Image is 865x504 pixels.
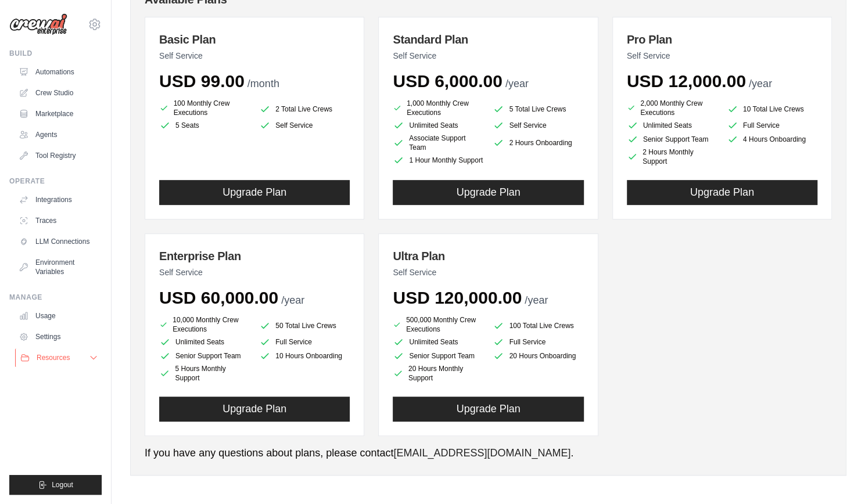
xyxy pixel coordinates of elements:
[159,336,250,348] li: Unlimited Seats
[14,190,102,209] a: Integrations
[159,180,350,205] button: Upgrade Plan
[493,101,583,117] li: 5 Total Live Crews
[9,475,102,495] button: Logout
[159,248,350,264] h3: Enterprise Plan
[393,364,483,383] li: 20 Hours Monthly Support
[259,120,350,131] li: Self Service
[9,293,102,302] div: Manage
[14,211,102,230] a: Traces
[159,50,350,62] p: Self Service
[393,134,483,152] li: Associate Support Team
[493,336,583,348] li: Full Service
[259,350,350,362] li: 10 Hours Onboarding
[393,31,583,48] h3: Standard Plan
[159,120,250,131] li: 5 Seats
[159,397,350,422] button: Upgrade Plan
[727,120,817,131] li: Full Service
[14,105,102,123] a: Marketplace
[393,315,483,334] li: 500,000 Monthly Crew Executions
[14,253,102,281] a: Environment Variables
[393,154,483,166] li: 1 Hour Monthly Support
[627,180,817,205] button: Upgrade Plan
[159,267,350,278] p: Self Service
[14,63,102,81] a: Automations
[14,125,102,144] a: Agents
[159,71,245,91] span: USD 99.00
[14,84,102,102] a: Crew Studio
[15,348,103,367] button: Resources
[159,99,250,117] li: 100 Monthly Crew Executions
[627,31,817,48] h3: Pro Plan
[9,13,67,35] img: Logo
[393,267,583,278] p: Self Service
[393,99,483,117] li: 1,000 Monthly Crew Executions
[159,288,278,307] span: USD 60,000.00
[807,448,865,504] iframe: Chat Widget
[627,71,746,91] span: USD 12,000.00
[493,350,583,362] li: 20 Hours Onboarding
[159,315,250,334] li: 10,000 Monthly Crew Executions
[159,350,250,362] li: Senior Support Team
[727,134,817,145] li: 4 Hours Onboarding
[281,294,304,306] span: /year
[627,120,717,131] li: Unlimited Seats
[14,307,102,325] a: Usage
[393,180,583,205] button: Upgrade Plan
[627,50,817,62] p: Self Service
[393,248,583,264] h3: Ultra Plan
[627,134,717,145] li: Senior Support Team
[393,71,502,91] span: USD 6,000.00
[525,294,548,306] span: /year
[14,327,102,346] a: Settings
[259,318,350,334] li: 50 Total Live Crews
[493,120,583,131] li: Self Service
[159,364,250,383] li: 5 Hours Monthly Support
[14,232,102,251] a: LLM Connections
[37,353,70,362] span: Resources
[393,120,483,131] li: Unlimited Seats
[52,480,73,489] span: Logout
[393,397,583,422] button: Upgrade Plan
[627,99,717,117] li: 2,000 Monthly Crew Executions
[749,78,772,89] span: /year
[493,318,583,334] li: 100 Total Live Crews
[393,288,522,307] span: USD 120,000.00
[393,336,483,348] li: Unlimited Seats
[159,31,350,48] h3: Basic Plan
[505,78,529,89] span: /year
[393,350,483,362] li: Senior Support Team
[145,445,832,461] p: If you have any questions about plans, please contact .
[14,146,102,165] a: Tool Registry
[259,101,350,117] li: 2 Total Live Crews
[393,447,570,459] a: [EMAIL_ADDRESS][DOMAIN_NAME]
[627,147,717,166] li: 2 Hours Monthly Support
[259,336,350,348] li: Full Service
[247,78,279,89] span: /month
[393,50,583,62] p: Self Service
[9,177,102,186] div: Operate
[727,101,817,117] li: 10 Total Live Crews
[493,134,583,152] li: 2 Hours Onboarding
[9,49,102,58] div: Build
